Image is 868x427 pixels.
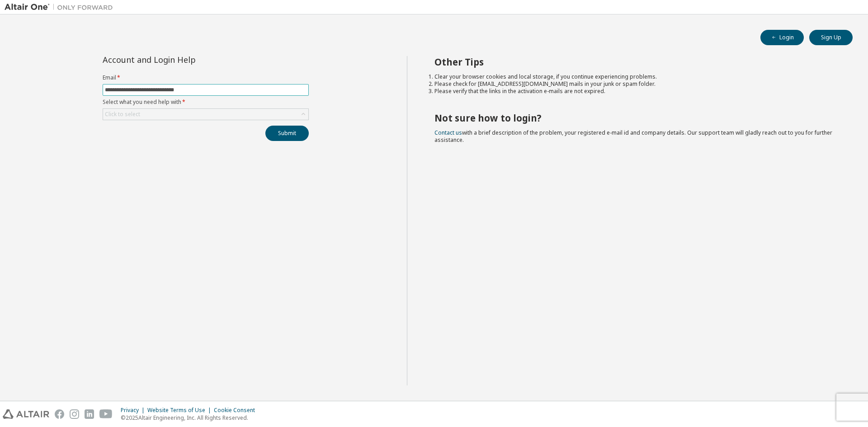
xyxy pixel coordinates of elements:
button: Login [760,30,804,45]
img: Altair One [5,3,118,12]
li: Clear your browser cookies and local storage, if you continue experiencing problems. [434,73,837,80]
span: with a brief description of the problem, your registered e-mail id and company details. Our suppo... [434,129,832,144]
img: linkedin.svg [85,409,94,419]
div: Account and Login Help [103,56,268,63]
h2: Other Tips [434,56,837,68]
button: Sign Up [809,30,853,45]
div: Privacy [121,407,147,414]
li: Please check for [EMAIL_ADDRESS][DOMAIN_NAME] mails in your junk or spam folder. [434,80,837,88]
img: altair_logo.svg [3,409,49,419]
a: Contact us [434,129,462,136]
p: © 2025 Altair Engineering, Inc. All Rights Reserved. [121,414,260,422]
label: Select what you need help with [103,99,309,106]
div: Click to select [103,109,308,120]
img: youtube.svg [99,409,113,419]
li: Please verify that the links in the activation e-mails are not expired. [434,88,837,95]
div: Cookie Consent [214,407,260,414]
div: Website Terms of Use [147,407,214,414]
div: Click to select [105,111,140,118]
img: instagram.svg [70,409,79,419]
label: Email [103,74,309,81]
img: facebook.svg [55,409,64,419]
button: Submit [265,126,309,141]
h2: Not sure how to login? [434,112,837,124]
